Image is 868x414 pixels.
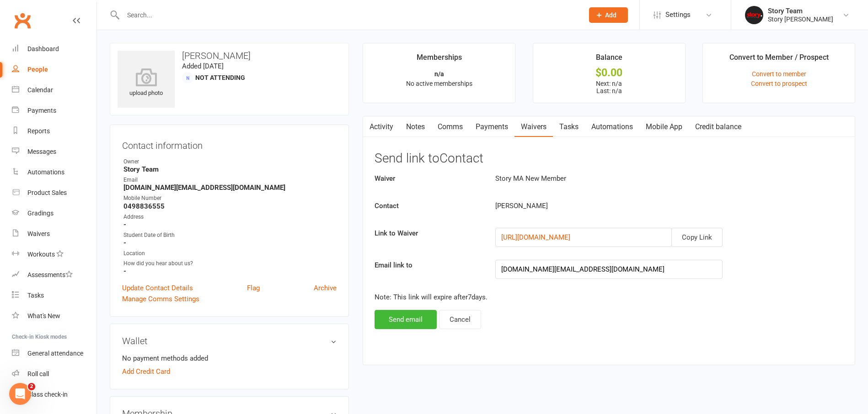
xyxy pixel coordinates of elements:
a: Clubworx [11,9,34,32]
div: Address [123,213,337,221]
li: No payment methods added [122,353,337,364]
label: Link to Waiver [368,228,488,239]
div: [PERSON_NAME] [488,200,770,211]
div: Tasks [27,292,44,299]
p: Note: This link will expire after 7 days. [375,292,843,303]
a: Workouts [12,244,96,265]
a: Payments [12,100,96,121]
time: Added [DATE] [182,62,224,70]
div: Gradings [27,210,54,217]
a: Gradings [12,203,96,224]
p: Next: n/a Last: n/a [541,80,677,94]
label: Waiver [368,173,488,184]
div: Payments [27,107,56,114]
div: Calendar [27,86,53,94]
a: Payments [469,116,514,137]
a: General attendance kiosk mode [12,343,96,364]
a: Add Credit Card [122,366,170,377]
div: Story MA New Member [488,173,770,184]
div: Dashboard [27,45,59,52]
a: Calendar [12,80,96,100]
a: Class kiosk mode [12,384,96,405]
div: Workouts [27,251,55,258]
div: Convert to Member / Prospect [729,52,829,68]
strong: - [123,267,337,275]
a: Reports [12,121,96,141]
div: Student Date of Birth [123,231,337,240]
h3: Contact information [122,137,337,151]
div: People [27,66,48,73]
a: Tasks [12,285,96,306]
div: upload photo [118,68,175,98]
button: Copy Link [671,228,723,247]
div: $0.00 [541,68,677,78]
div: Owner [123,157,337,166]
a: Dashboard [12,39,96,59]
a: Update Contact Details [122,283,193,293]
a: Convert to member [752,70,806,78]
a: Waivers [514,116,553,137]
a: Comms [431,116,469,137]
iframe: Intercom live chat [9,383,31,405]
a: People [12,59,96,80]
a: Activity [363,116,400,137]
div: Waivers [27,230,50,237]
label: Contact [368,200,488,211]
a: Messages [12,141,96,162]
div: Class check-in [27,391,68,398]
span: No active memberships [406,80,472,87]
a: Notes [400,116,431,137]
button: Cancel [439,310,481,329]
div: Roll call [27,370,49,377]
button: Send email [375,310,437,329]
a: Waivers [12,224,96,244]
span: Add [605,11,616,19]
h3: [PERSON_NAME] [118,51,341,61]
div: Automations [27,168,64,176]
a: Assessments [12,265,96,285]
div: Story [PERSON_NAME] [768,15,833,23]
div: Memberships [417,52,462,68]
a: Automations [12,162,96,183]
span: 2 [28,383,35,390]
div: Product Sales [27,189,67,196]
span: Settings [665,5,691,25]
div: General attendance [27,350,83,357]
div: What's New [27,312,60,320]
div: Messages [27,148,56,155]
div: Balance [596,52,622,68]
div: Story Team [768,7,833,15]
div: How did you hear about us? [123,259,337,268]
span: Not Attending [195,74,245,81]
strong: - [123,239,337,247]
input: Search... [120,9,577,21]
h3: Wallet [122,336,337,346]
button: Add [589,7,628,23]
label: Email link to [368,260,488,271]
div: Assessments [27,271,73,278]
a: Roll call [12,364,96,384]
a: Mobile App [639,116,689,137]
a: [URL][DOMAIN_NAME] [501,233,570,241]
div: Location [123,249,337,258]
div: Email [123,176,337,184]
a: Credit balance [689,116,748,137]
div: Reports [27,127,50,135]
strong: [DOMAIN_NAME][EMAIL_ADDRESS][DOMAIN_NAME] [123,183,337,192]
strong: 0498836555 [123,202,337,210]
div: Mobile Number [123,194,337,203]
img: thumb_image1751589760.png [745,6,763,24]
strong: n/a [434,70,444,78]
a: Automations [585,116,639,137]
a: Manage Comms Settings [122,293,199,304]
a: What's New [12,306,96,326]
a: Product Sales [12,183,96,203]
h3: Send link to Contact [375,152,843,166]
strong: Story Team [123,165,337,173]
a: Convert to prospect [751,80,807,87]
strong: - [123,220,337,229]
a: Tasks [553,116,585,137]
a: Flag [247,283,260,293]
a: Archive [314,283,337,293]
